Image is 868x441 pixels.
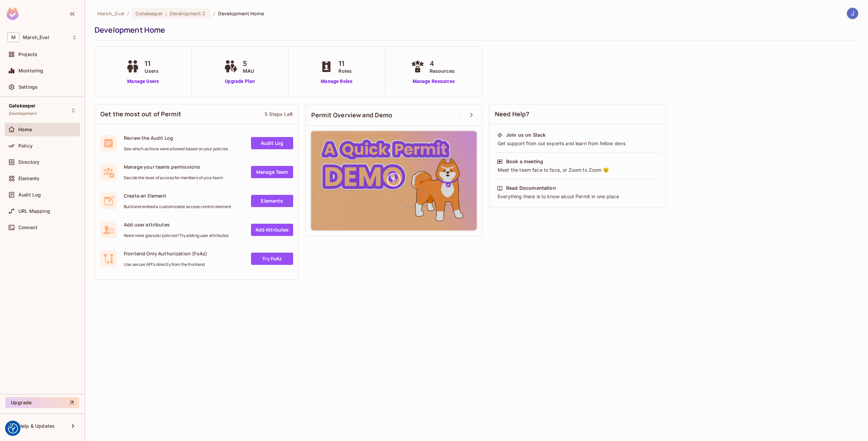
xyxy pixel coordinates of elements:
[430,58,455,69] span: 4
[95,25,855,35] div: Development Home
[124,204,231,209] span: Build and embed a customizable access control element
[506,185,556,191] div: Read Documentation
[18,52,37,57] span: Projects
[124,233,229,238] span: Need more granular policies? Try adding user attributes
[318,78,355,85] a: Manage Roles
[124,250,207,257] span: Frontend Only Authorization (FoAz)
[6,7,19,20] img: SReyMgAAAABJRU5ErkJggg==
[338,67,352,74] span: Roles
[145,58,158,69] span: 11
[18,423,55,429] span: Help & Updates
[124,135,228,141] span: Review the Audit Log
[170,10,201,17] span: Development
[18,225,37,230] span: Connect
[506,132,546,138] div: Join us on Slack
[124,262,207,267] span: Use secure API's directly from the frontend
[9,111,36,116] span: Development
[5,397,79,408] button: Upgrade
[495,110,530,118] span: Need Help?
[847,8,858,19] img: Jose Basanta
[8,423,18,434] button: Consent Preferences
[497,193,658,200] div: Everything there is to know about Permit in one place
[165,11,167,16] span: :
[311,111,393,119] span: Permit Overview and Demo
[124,175,223,181] span: Decide the level of access for members of your team
[338,58,352,69] span: 11
[100,110,181,118] span: Get the most out of Permit
[430,67,455,74] span: Resources
[124,78,162,85] a: Manage Users
[124,221,229,228] span: Add user attributes
[506,158,543,165] div: Book a meeting
[97,10,124,17] span: the active workspace
[243,67,254,74] span: MAU
[18,192,41,198] span: Audit Log
[243,58,254,69] span: 5
[7,32,19,42] span: M
[222,78,257,85] a: Upgrade Plan
[409,78,458,85] a: Manage Resources
[124,192,231,199] span: Create an Element
[251,137,293,149] a: Audit Log
[251,253,293,265] a: Try FoAz
[8,423,18,434] img: Revisit consent button
[251,166,293,178] a: Manage Team
[18,208,50,214] span: URL Mapping
[265,111,293,117] div: 5 Steps Left
[18,127,32,132] span: Home
[145,67,158,74] span: Users
[218,10,264,17] span: Development Home
[23,35,49,40] span: Workspace: Marsh_Eval
[497,140,658,147] div: Get support from out experts and learn from fellow devs
[136,10,162,17] span: Gatekeeper
[124,146,228,152] span: See which actions were allowed based on your policies
[213,10,215,17] li: /
[497,167,658,173] div: Meet the team face to face, or Zoom to Zoom 😉
[18,84,38,90] span: Settings
[124,164,223,170] span: Manage your teams permissions
[18,159,39,165] span: Directory
[18,143,33,149] span: Policy
[18,176,39,181] span: Elements
[127,10,129,17] li: /
[18,68,44,73] span: Monitoring
[251,224,293,236] a: Add Attrbutes
[251,195,293,207] a: Elements
[9,103,36,108] span: Gatekeeper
